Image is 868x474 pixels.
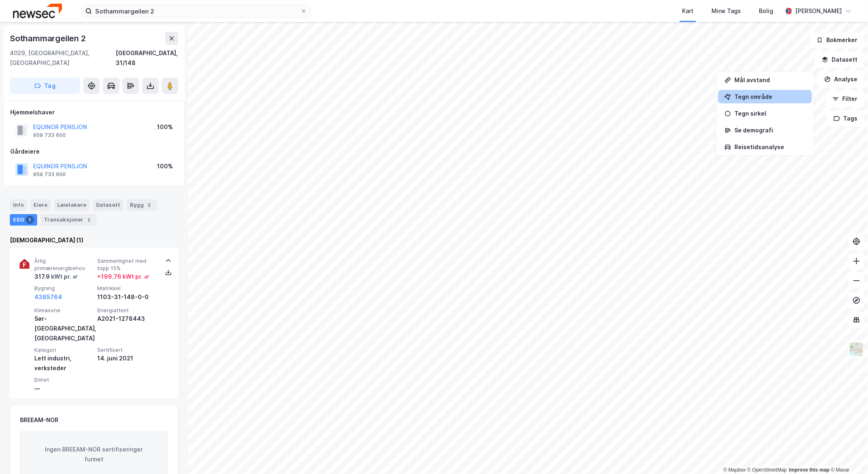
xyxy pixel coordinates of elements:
div: Bolig [759,6,773,16]
div: Sothammargeilen 2 [10,32,87,45]
div: Eiere [30,199,51,211]
div: Lett industri, verksteder [34,353,94,373]
div: ESG [10,214,37,226]
div: 317.9 [34,272,78,282]
span: Sertifisert [97,347,157,353]
div: 1103-31-148-0-0 [97,292,157,302]
div: — [34,384,94,394]
span: Årlig primærenergibehov [34,257,94,272]
div: 1 [26,216,34,224]
div: kWt pr. ㎡ [50,272,78,282]
div: 100% [157,122,173,132]
iframe: Chat Widget [827,435,868,474]
div: Info [10,199,27,211]
div: [DEMOGRAPHIC_DATA] (1) [10,235,178,245]
div: Tegn sirkel [734,110,805,117]
div: 2 [85,216,93,224]
a: Mapbox [723,467,746,473]
span: Enhet [34,376,94,383]
img: Z [849,342,864,357]
div: Gårdeiere [10,147,178,157]
div: + 199.76 kWt pr. ㎡ [97,272,150,282]
div: Leietakere [54,199,89,211]
div: Kart [682,6,694,16]
span: Kategori [34,347,94,353]
span: Sammenlignet med topp 15% [97,257,157,272]
div: 4029, [GEOGRAPHIC_DATA], [GEOGRAPHIC_DATA] [10,48,116,68]
div: 959 733 600 [33,132,66,139]
div: Mål avstand [734,76,805,83]
button: Analyse [817,71,865,87]
div: Transaksjoner [40,214,96,226]
a: OpenStreetMap [747,467,787,473]
span: Matrikkel [97,285,157,292]
div: Sør-[GEOGRAPHIC_DATA], [GEOGRAPHIC_DATA] [34,314,94,343]
div: Reisetidsanalyse [734,143,805,150]
div: Hjemmelshaver [10,107,178,117]
button: Tags [827,110,865,127]
div: Se demografi [734,127,805,134]
button: Filter [825,91,865,107]
button: Bokmerker [810,32,865,48]
input: Søk på adresse, matrikkel, gårdeiere, leietakere eller personer [92,5,300,17]
span: Bygning [34,285,94,292]
div: 5 [145,201,154,209]
div: [GEOGRAPHIC_DATA], 31/148 [116,48,178,68]
div: 14. juni 2021 [97,353,157,363]
div: Mine Tags [711,6,741,16]
button: Tag [10,78,80,94]
div: 100% [157,161,173,171]
button: Datasett [815,51,865,68]
div: [PERSON_NAME] [795,6,842,16]
a: Improve this map [789,467,830,473]
img: newsec-logo.f6e21ccffca1b3a03d2d.png [13,4,62,18]
button: 4385764 [34,292,62,302]
div: 959 733 600 [33,171,66,178]
div: A2021-1278443 [97,314,157,324]
div: Tegn område [734,93,805,100]
span: Energiattest [97,307,157,314]
div: BREEAM-NOR [20,415,58,425]
div: Bygg [127,199,157,211]
div: Kontrollprogram for chat [827,435,868,474]
span: Klimasone [34,307,94,314]
div: Datasett [93,199,123,211]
